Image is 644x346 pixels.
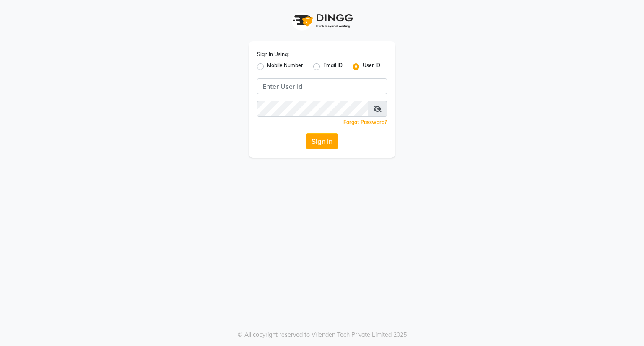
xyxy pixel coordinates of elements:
label: User ID [363,62,380,72]
a: Forgot Password? [343,119,387,125]
input: Username [257,101,368,117]
label: Sign In Using: [257,51,289,58]
input: Username [257,78,387,94]
label: Mobile Number [267,62,303,72]
img: logo1.svg [288,8,356,33]
button: Sign In [306,133,338,149]
label: Email ID [323,62,343,72]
